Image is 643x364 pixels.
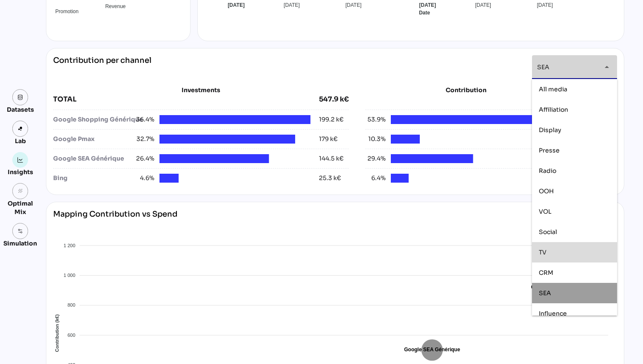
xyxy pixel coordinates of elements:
[54,314,60,352] text: Contribution (k€)
[539,289,551,297] span: SEA
[539,228,557,236] span: Social
[53,115,134,124] div: Google Shopping Générique
[284,2,300,8] tspan: [DATE]
[11,137,30,145] div: Lab
[17,157,23,163] img: graph.svg
[539,147,560,154] span: Presse
[365,154,386,163] span: 29.4%
[7,105,34,114] div: Datasets
[419,10,430,16] text: Date
[539,269,553,277] span: CRM
[53,55,151,79] div: Contribution per channel
[64,243,76,248] tspan: 1 200
[539,310,567,317] span: Influence
[134,135,154,144] span: 32.7%
[537,63,549,71] span: SEA
[537,2,553,8] tspan: [DATE]
[228,2,245,8] tspan: [DATE]
[539,85,567,93] span: All media
[17,94,23,100] img: data.svg
[539,106,568,113] span: Affiliation
[53,154,134,163] div: Google SEA Générique
[539,126,561,134] span: Display
[8,168,33,176] div: Insights
[68,302,75,308] tspan: 800
[319,174,341,183] div: 25.3 k€
[475,2,491,8] tspan: [DATE]
[68,333,75,338] tspan: 600
[319,94,349,104] div: 547.9 k€
[539,167,556,175] span: Radio
[53,174,134,183] div: Bing
[134,154,154,163] span: 26.4%
[3,199,37,216] div: Optimal Mix
[345,2,361,8] tspan: [DATE]
[602,62,612,72] i: arrow_drop_down
[365,115,386,124] span: 53.9%
[53,209,177,233] div: Mapping Contribution vs Spend
[64,273,76,278] tspan: 1 000
[319,115,344,124] div: 199.2 k€
[539,248,546,256] span: TV
[539,187,554,195] span: OOH
[539,208,552,215] span: VOL
[419,2,436,8] tspan: [DATE]
[134,174,154,183] span: 4.6%
[134,115,154,124] span: 36.4%
[17,188,23,194] i: grain
[105,3,125,9] tspan: Revenue
[319,154,344,163] div: 144.5 k€
[17,228,23,234] img: settings.svg
[49,8,79,14] span: Promotion
[3,239,37,248] div: Simulation
[53,135,134,144] div: Google Pmax
[17,126,23,132] img: lab.svg
[365,174,386,183] span: 6.4%
[365,135,386,144] span: 10.3%
[53,86,349,94] div: Investments
[53,94,319,104] div: TOTAL
[319,135,338,144] div: 179 k€
[387,86,545,94] div: Contribution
